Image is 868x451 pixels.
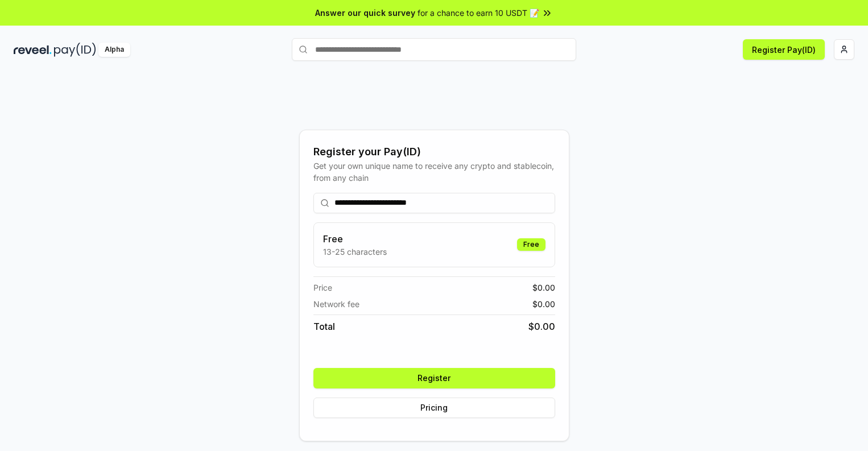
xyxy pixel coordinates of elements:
[313,144,555,160] div: Register your Pay(ID)
[14,43,52,57] img: reveel_dark
[517,238,545,251] div: Free
[532,282,555,293] span: $ 0.00
[313,398,555,418] button: Pricing
[323,246,387,258] p: 13-25 characters
[313,282,332,293] span: Price
[54,43,96,57] img: pay_id
[315,7,415,19] span: Answer our quick survey
[313,160,555,184] div: Get your own unique name to receive any crypto and stablecoin, from any chain
[528,320,555,333] span: $ 0.00
[532,298,555,310] span: $ 0.00
[313,298,359,310] span: Network fee
[418,7,539,19] span: for a chance to earn 10 USDT 📝
[313,320,335,333] span: Total
[98,43,130,57] div: Alpha
[743,39,825,60] button: Register Pay(ID)
[323,232,387,246] h3: Free
[313,368,555,388] button: Register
